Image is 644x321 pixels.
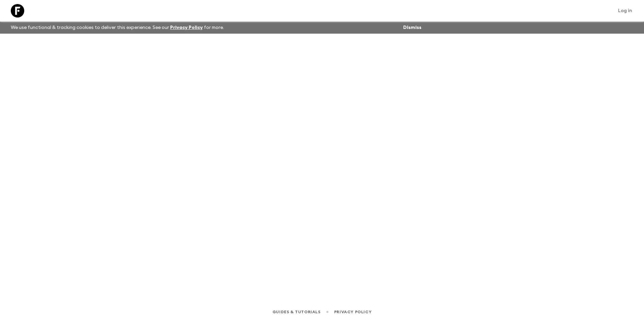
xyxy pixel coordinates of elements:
button: Dismiss [401,23,423,32]
a: Log in [614,6,636,15]
p: We use functional & tracking cookies to deliver this experience. See our for more. [8,22,227,34]
a: Privacy Policy [170,25,203,30]
a: Privacy Policy [334,308,372,316]
a: Guides & Tutorials [272,308,321,316]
